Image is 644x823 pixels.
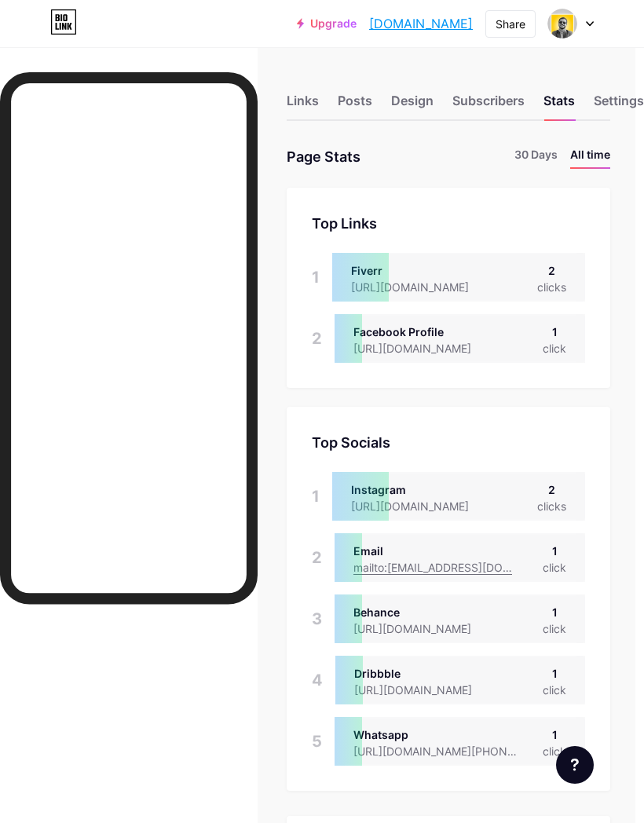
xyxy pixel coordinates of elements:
[391,91,434,119] div: Design
[514,146,558,169] li: 30 Days
[287,146,360,169] div: Page Stats
[351,498,494,514] div: [URL][DOMAIN_NAME]
[543,620,566,637] div: click
[353,743,543,759] div: [URL][DOMAIN_NAME][PHONE_NUMBER]
[537,262,566,279] div: 2
[312,594,322,643] div: 3
[312,314,322,363] div: 2
[543,743,566,759] div: click
[351,262,494,279] div: Fiverr
[351,279,494,295] div: [URL][DOMAIN_NAME]
[452,91,525,119] div: Subscribers
[354,682,497,698] div: [URL][DOMAIN_NAME]
[570,146,610,169] li: All time
[353,604,496,620] div: Behance
[297,17,357,30] a: Upgrade
[543,665,566,682] div: 1
[312,213,585,234] div: Top Links
[287,91,319,119] div: Links
[338,91,372,119] div: Posts
[312,472,320,521] div: 1
[537,279,566,295] div: clicks
[543,324,566,340] div: 1
[543,726,566,743] div: 1
[537,498,566,514] div: clicks
[312,656,323,704] div: 4
[543,682,566,698] div: click
[543,340,566,357] div: click
[353,543,543,559] div: Email
[496,16,525,32] div: Share
[537,481,566,498] div: 2
[353,620,496,637] div: [URL][DOMAIN_NAME]
[353,340,496,357] div: [URL][DOMAIN_NAME]
[351,481,494,498] div: Instagram
[543,559,566,576] div: click
[312,533,322,582] div: 2
[543,91,575,119] div: Stats
[543,604,566,620] div: 1
[312,253,320,302] div: 1
[354,665,497,682] div: Dribbble
[594,91,644,119] div: Settings
[353,726,543,743] div: Whatsapp
[547,9,577,38] img: iamabsarkar
[369,14,473,33] a: [DOMAIN_NAME]
[353,324,496,340] div: Facebook Profile
[543,543,566,559] div: 1
[312,432,585,453] div: Top Socials
[312,717,322,766] div: 5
